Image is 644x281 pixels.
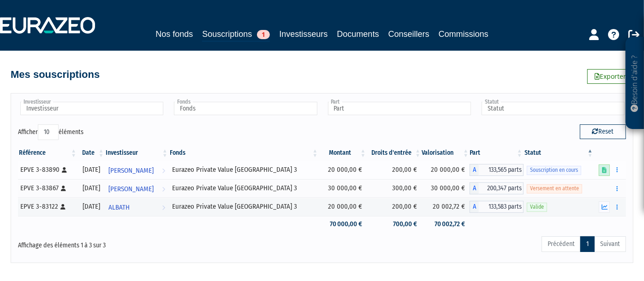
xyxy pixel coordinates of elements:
[367,216,422,232] td: 700,00 €
[524,145,594,161] th: Statut : activer pour trier la colonne par ordre d&eacute;croissant
[479,201,524,213] span: 133,583 parts
[81,202,101,211] div: [DATE]
[367,179,422,198] td: 300,00 €
[587,69,633,84] a: Exporter
[422,198,470,216] td: 20 002,72 €
[388,28,429,41] a: Conseillers
[105,145,169,161] th: Investisseur: activer pour trier la colonne par ordre croissant
[169,145,319,161] th: Fonds: activer pour trier la colonne par ordre croissant
[479,164,524,176] span: 133,565 parts
[18,235,263,250] div: Affichage des éléments 1 à 3 sur 3
[162,181,165,198] i: Voir l'investisseur
[109,162,154,179] span: [PERSON_NAME]
[18,124,83,140] label: Afficher éléments
[422,179,470,198] td: 30 000,00 €
[337,28,379,41] a: Documents
[61,186,66,191] i: [Français] Personne physique
[257,30,270,39] span: 1
[470,201,524,213] div: A - Eurazeo Private Value Europe 3
[580,124,626,139] button: Reset
[105,179,169,198] a: [PERSON_NAME]
[11,69,100,80] h4: Mes souscriptions
[172,202,316,211] div: Eurazeo Private Value [GEOGRAPHIC_DATA] 3
[630,42,640,125] p: Besoin d'aide ?
[279,28,328,41] a: Investisseurs
[62,167,67,173] i: [Français] Personne physique
[20,165,74,175] div: EPVE 3-83890
[422,161,470,179] td: 20 000,00 €
[319,179,367,198] td: 30 000,00 €
[479,182,524,194] span: 200,347 parts
[155,28,193,41] a: Nos fonds
[470,164,479,176] span: A
[319,216,367,232] td: 70 000,00 €
[422,216,470,232] td: 70 002,72 €
[470,182,524,194] div: A - Eurazeo Private Value Europe 3
[109,181,154,198] span: [PERSON_NAME]
[162,162,165,179] i: Voir l'investisseur
[527,184,582,193] span: Versement en attente
[319,161,367,179] td: 20 000,00 €
[81,165,101,175] div: [DATE]
[470,182,479,194] span: A
[109,199,130,216] span: ALBATH
[422,145,470,161] th: Valorisation: activer pour trier la colonne par ordre croissant
[527,203,547,211] span: Valide
[20,183,74,193] div: EPVE 3-83867
[105,161,169,179] a: [PERSON_NAME]
[162,199,165,216] i: Voir l'investisseur
[78,145,105,161] th: Date: activer pour trier la colonne par ordre croissant
[202,28,270,42] a: Souscriptions1
[81,183,101,193] div: [DATE]
[172,165,316,175] div: Eurazeo Private Value [GEOGRAPHIC_DATA] 3
[319,145,367,161] th: Montant: activer pour trier la colonne par ordre croissant
[20,202,74,211] div: EPVE 3-83122
[319,198,367,216] td: 20 000,00 €
[18,145,78,161] th: Référence : activer pour trier la colonne par ordre croissant
[172,183,316,193] div: Eurazeo Private Value [GEOGRAPHIC_DATA] 3
[470,145,524,161] th: Part: activer pour trier la colonne par ordre croissant
[439,28,489,41] a: Commissions
[367,198,422,216] td: 200,00 €
[60,204,66,210] i: [Français] Personne physique
[527,166,581,175] span: Souscription en cours
[580,236,595,252] a: 1
[105,198,169,216] a: ALBATH
[470,201,479,213] span: A
[367,161,422,179] td: 200,00 €
[38,124,59,140] select: Afficheréléments
[470,164,524,176] div: A - Eurazeo Private Value Europe 3
[367,145,422,161] th: Droits d'entrée: activer pour trier la colonne par ordre croissant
